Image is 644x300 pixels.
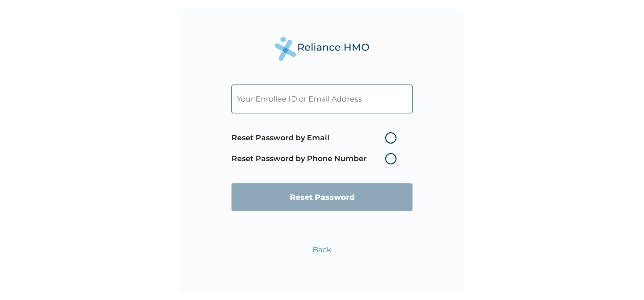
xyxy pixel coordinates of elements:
a: Back [313,245,331,254]
span: Password reset method [231,128,401,169]
label: Reset Password by Phone Number [231,153,401,164]
input: Your Enrollee ID or Email Address [231,85,413,113]
img: Reliance Health's Logo [275,37,369,61]
input: Reset Password [231,183,413,211]
label: Reset Password by Email [231,132,401,144]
